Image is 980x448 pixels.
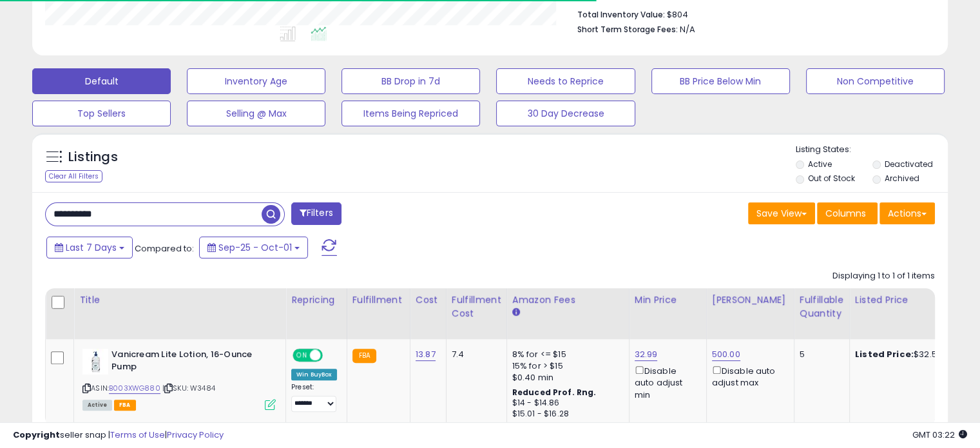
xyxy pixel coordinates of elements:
a: 32.99 [635,348,658,361]
span: | SKU: W3484 [162,383,215,393]
a: Privacy Policy [167,429,224,441]
b: Reduced Prof. Rng. [512,387,597,398]
small: Amazon Fees. [512,307,520,318]
div: $14 - $14.86 [512,398,619,409]
a: B003XWG880 [109,383,160,394]
a: 500.00 [712,348,740,361]
div: Amazon Fees [512,293,624,307]
button: 30 Day Decrease [496,101,635,126]
b: Vanicream Lite Lotion, 16-Ounce Pump [111,349,268,376]
button: Default [32,68,171,94]
span: FBA [114,400,136,411]
div: 7.4 [452,349,497,360]
div: Cost [416,293,441,307]
span: ON [294,350,310,361]
img: 317Fr5Rl4XL._SL40_.jpg [82,349,108,375]
h5: Listings [68,148,118,166]
button: BB Drop in 7d [341,68,480,94]
div: Listed Price [855,293,966,307]
div: Repricing [291,293,341,307]
button: BB Price Below Min [651,68,790,94]
button: Filters [291,202,341,225]
button: Inventory Age [187,68,325,94]
button: Actions [879,202,935,224]
button: Last 7 Days [46,237,133,258]
b: Total Inventory Value: [577,9,665,20]
span: OFF [321,350,341,361]
b: Short Term Storage Fees: [577,24,678,35]
button: Top Sellers [32,101,171,126]
span: Compared to: [135,242,194,255]
div: Disable auto adjust max [712,364,784,389]
div: 8% for <= $15 [512,349,619,360]
button: Save View [748,202,815,224]
div: Fulfillment Cost [452,293,501,320]
label: Archived [884,173,919,184]
div: ASIN: [82,349,276,409]
button: Columns [817,202,878,224]
label: Out of Stock [808,173,855,184]
div: [PERSON_NAME] [712,293,789,307]
a: Terms of Use [110,429,165,441]
div: $0.40 min [512,372,619,384]
span: Columns [825,207,866,220]
small: FBA [352,349,376,363]
button: Non Competitive [806,68,945,94]
div: Clear All Filters [45,170,102,182]
label: Active [808,159,832,170]
div: Disable auto adjust min [635,364,697,401]
div: seller snap | | [13,429,224,442]
p: Listing States: [796,144,948,156]
label: Deactivated [884,159,932,170]
span: N/A [680,23,695,35]
div: Fulfillment [352,293,405,307]
button: Sep-25 - Oct-01 [199,237,308,258]
span: Sep-25 - Oct-01 [218,241,292,254]
div: $15.01 - $16.28 [512,409,619,420]
button: Selling @ Max [187,101,325,126]
div: Fulfillable Quantity [800,293,844,320]
span: 2025-10-10 03:22 GMT [912,429,967,441]
div: Preset: [291,383,337,412]
span: All listings currently available for purchase on Amazon [82,400,112,411]
div: 5 [800,349,840,360]
div: Displaying 1 to 1 of 1 items [832,270,935,282]
button: Items Being Repriced [341,101,480,126]
div: Min Price [635,293,701,307]
span: Last 7 Days [66,241,117,254]
div: 15% for > $15 [512,360,619,372]
div: Win BuyBox [291,369,337,380]
button: Needs to Reprice [496,68,635,94]
a: 13.87 [416,348,436,361]
li: $804 [577,6,925,21]
b: Listed Price: [855,348,914,360]
div: Title [79,293,280,307]
strong: Copyright [13,429,60,441]
div: $32.50 [855,349,962,360]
